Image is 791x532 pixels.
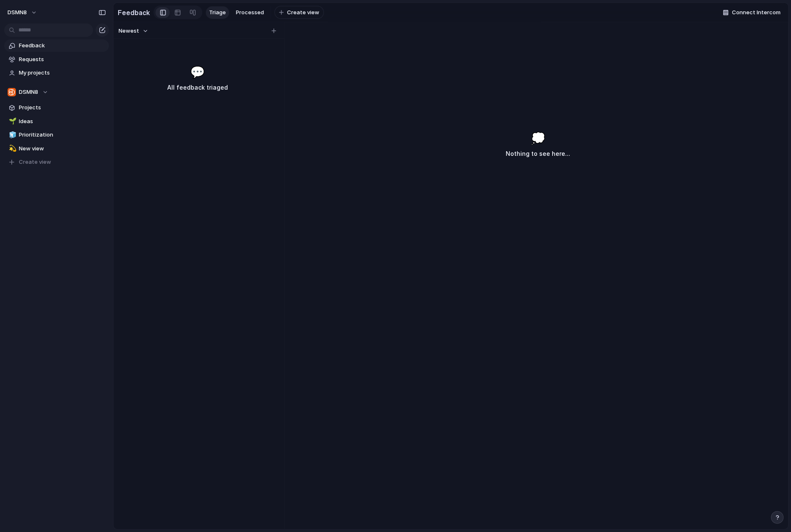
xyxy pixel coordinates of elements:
[19,145,106,153] span: New view
[9,130,15,140] div: 🧊
[506,149,570,159] h3: Nothing to see here...
[4,6,41,19] button: DSMN8
[9,144,15,153] div: 💫
[118,8,150,18] h2: Feedback
[19,103,106,112] span: Projects
[4,115,109,128] a: 🌱Ideas
[4,67,109,79] a: My projects
[206,6,229,19] a: Triage
[117,26,150,36] button: Newest
[8,131,16,139] button: 🧊
[8,145,16,153] button: 💫
[119,27,139,35] span: Newest
[19,117,106,126] span: Ideas
[4,86,109,98] button: DSMN8
[287,8,319,17] span: Create view
[19,69,106,77] span: My projects
[9,116,15,126] div: 🌱
[4,129,109,141] a: 🧊Prioritization
[719,6,784,19] button: Connect Intercom
[19,88,38,96] span: DSMN8
[133,83,261,93] h3: All feedback triaged
[8,8,27,17] span: DSMN8
[209,8,226,17] span: Triage
[19,55,106,64] span: Requests
[4,39,109,52] a: Feedback
[732,8,781,17] span: Connect Intercom
[4,142,109,155] a: 💫New view
[4,156,109,168] button: Create view
[19,131,106,139] span: Prioritization
[19,41,106,50] span: Feedback
[531,129,545,147] span: 💭
[190,63,205,81] span: 💬
[4,101,109,114] a: Projects
[4,53,109,66] a: Requests
[274,6,324,19] button: Create view
[8,117,16,126] button: 🌱
[19,158,51,166] span: Create view
[236,8,264,17] span: Processed
[233,6,267,19] a: Processed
